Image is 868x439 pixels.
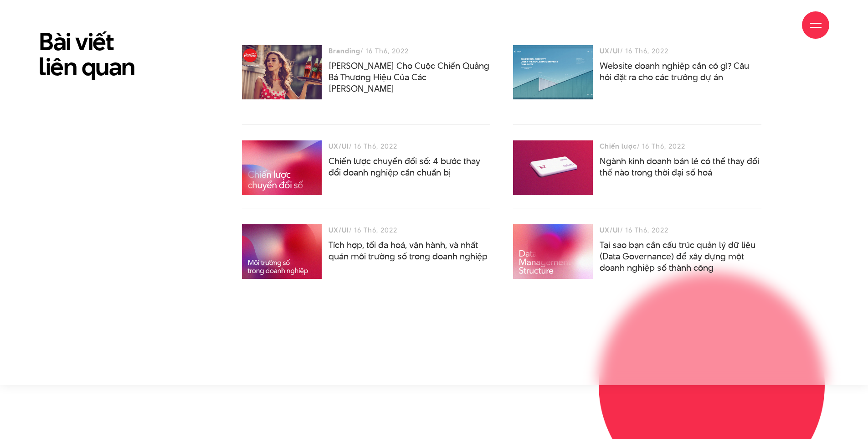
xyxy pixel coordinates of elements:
h3: UX/UI [600,224,620,236]
div: / 16 Th6, 2022 [600,45,761,57]
div: / 16 Th6, 2022 [600,224,761,236]
div: / 16 Th6, 2022 [329,224,490,236]
a: Website doanh nghiệp cần có gì? Câu hỏi đặt ra cho các trưởng dự án [600,60,749,83]
a: Tại sao bạn cần cấu trúc quản lý dữ liệu (Data Governance) để xây dựng một doanh nghiệp số thành ... [600,239,755,274]
h3: UX/UI [600,45,620,57]
a: Chiến lược chuyển đổi số: 4 bước thay đổi doanh nghiệp cần chuẩn bị [329,155,480,179]
a: Ngành kinh doanh bán lẻ có thể thay đổi thế nào trong thời đại số hoá [600,155,759,179]
div: / 16 Th6, 2022 [329,140,490,152]
h2: Bài viết liên quan [39,29,219,79]
h3: UX/UI [329,224,349,236]
h3: Chiến lược [600,140,637,152]
h3: Branding [329,45,360,57]
div: / 16 Th6, 2022 [329,45,490,57]
div: / 16 Th6, 2022 [600,140,761,152]
a: [PERSON_NAME] Cho Cuộc Chiến Quảng Bá Thương Hiệu Của Các [PERSON_NAME] [329,60,489,95]
a: Tích hợp, tối đa hoá, vận hành, và nhất quán môi trường số trong doanh nghiệp [329,239,488,263]
h3: UX/UI [329,140,349,152]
